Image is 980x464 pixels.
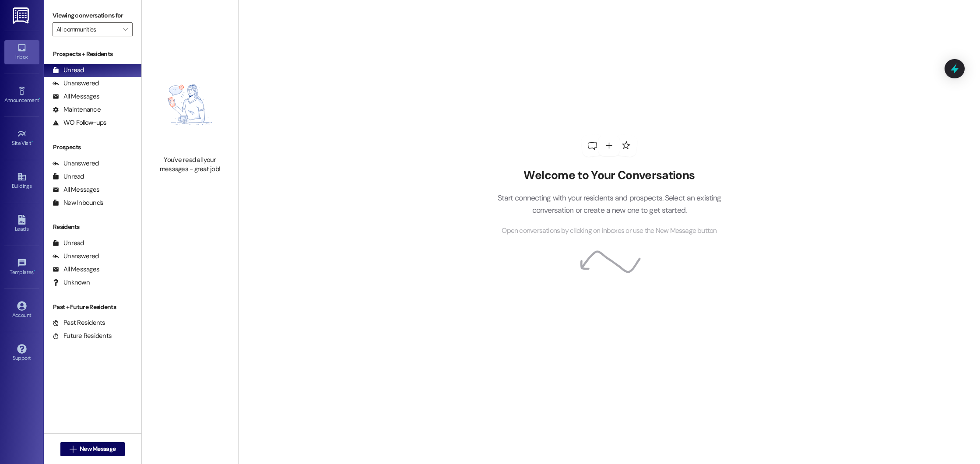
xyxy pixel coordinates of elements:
[4,212,39,236] a: Leads
[151,58,228,151] img: empty-state
[53,252,99,261] div: Unanswered
[484,192,734,217] p: Start connecting with your residents and prospects. Select an existing conversation or create a n...
[4,299,39,322] a: Account
[53,265,99,274] div: All Messages
[53,278,90,287] div: Unknown
[53,318,105,327] div: Past Residents
[53,159,99,168] div: Unanswered
[53,172,84,181] div: Unread
[34,268,35,274] span: •
[70,446,76,453] i: 
[53,198,103,207] div: New Inbounds
[44,143,141,152] div: Prospects
[53,105,101,114] div: Maintenance
[4,256,39,279] a: Templates •
[53,79,99,88] div: Unanswered
[32,139,33,145] span: •
[484,169,734,183] h2: Welcome to Your Conversations
[53,185,99,194] div: All Messages
[4,127,39,150] a: Site Visit •
[44,49,141,59] div: Prospects + Residents
[53,66,84,75] div: Unread
[53,9,133,22] label: Viewing conversations for
[80,444,116,453] span: New Message
[13,7,31,24] img: ResiDesk Logo
[53,239,84,248] div: Unread
[502,225,717,236] span: Open conversations by clicking on inboxes or use the New Message button
[4,341,39,365] a: Support
[4,40,39,64] a: Inbox
[44,222,141,232] div: Residents
[39,96,40,102] span: •
[44,302,141,312] div: Past + Future Residents
[151,155,228,174] div: You've read all your messages - great job!
[53,331,112,341] div: Future Residents
[123,26,128,33] i: 
[53,118,106,127] div: WO Follow-ups
[53,92,99,101] div: All Messages
[56,22,119,36] input: All communities
[4,169,39,193] a: Buildings
[60,442,125,456] button: New Message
